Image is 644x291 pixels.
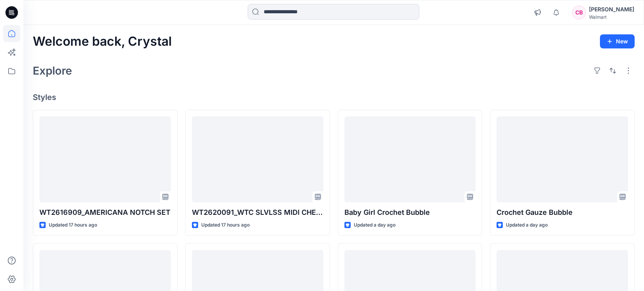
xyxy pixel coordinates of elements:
[192,207,323,218] p: WT2620091_WTC SLVLSS MIDI CHERMISE
[33,64,72,77] h2: Explore
[600,34,635,48] button: New
[49,221,97,229] p: Updated 17 hours ago
[497,207,628,218] p: Crochet Gauze Bubble
[33,93,635,102] h4: Styles
[589,14,634,20] div: Walmart
[33,34,172,49] h2: Welcome back, Crystal
[39,207,171,218] p: WT2616909_AMERICANA NOTCH SET
[344,207,476,218] p: Baby Girl Crochet Bubble
[589,5,634,14] div: [PERSON_NAME]
[506,221,548,229] p: Updated a day ago
[572,5,586,20] div: CB
[201,221,250,229] p: Updated 17 hours ago
[354,221,396,229] p: Updated a day ago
